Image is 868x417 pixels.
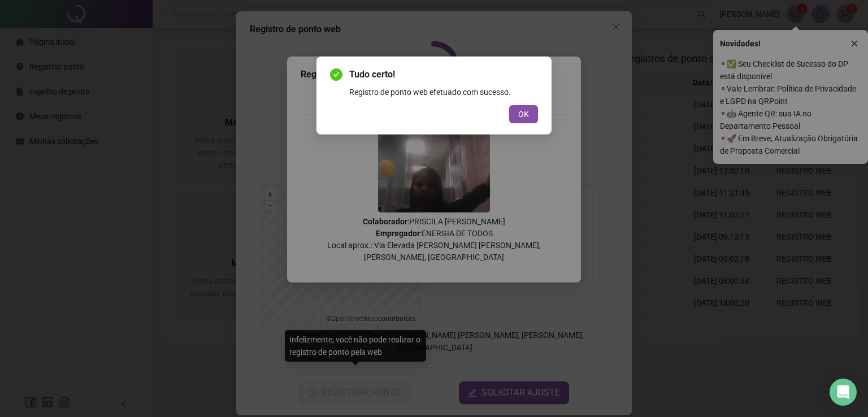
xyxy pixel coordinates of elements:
div: Open Intercom Messenger [830,379,857,406]
button: OK [509,105,538,123]
span: check-circle [330,68,342,81]
span: OK [518,108,529,120]
div: Registro de ponto web efetuado com sucesso. [349,86,538,98]
span: Tudo certo! [349,68,538,81]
